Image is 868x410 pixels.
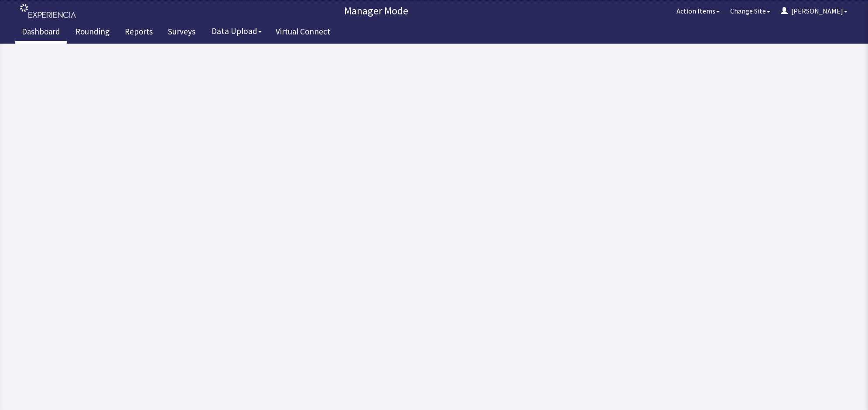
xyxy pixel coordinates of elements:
button: Data Upload [206,23,267,39]
button: Action Items [671,2,725,20]
a: Virtual Connect [269,22,337,44]
img: experiencia_logo.png [20,4,76,18]
a: Surveys [161,22,202,44]
a: Dashboard [15,22,67,44]
a: Reports [118,22,159,44]
button: Change Site [725,2,776,20]
a: Rounding [69,22,116,44]
p: Manager Mode [81,4,671,18]
button: [PERSON_NAME] [776,2,853,20]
